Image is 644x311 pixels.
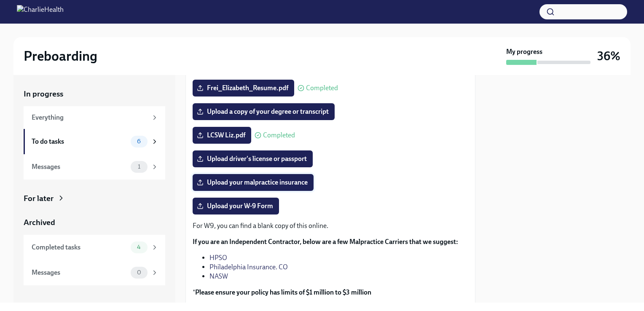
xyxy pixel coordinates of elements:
h2: Preboarding [24,48,97,64]
div: Messages [32,162,127,172]
span: Completed [306,85,338,91]
div: Completed tasks [32,243,127,252]
span: Upload your W-9 Form [199,202,273,210]
div: Messages [32,268,127,277]
label: Upload a copy of your degree or transcript [193,103,335,120]
span: Frei_Elizabeth_Resume.pdf [199,84,288,92]
img: CharlieHealth [17,5,64,19]
label: Upload your malpractice insurance [193,174,314,191]
span: Completed [263,132,295,139]
strong: My progress [506,47,542,56]
strong: If you are an Independent Contractor, below are a few Malpractice Carriers that we suggest: [193,238,458,246]
a: For later [24,193,165,204]
div: To do tasks [32,137,127,146]
strong: Please ensure your policy has limits of $1 million to $3 million [195,288,371,296]
a: Messages0 [24,260,165,285]
a: Everything [24,106,165,129]
p: For W9, you can find a blank copy of this online. [193,221,468,231]
div: For later [24,193,54,204]
a: HPSO [209,254,227,262]
span: 1 [133,164,145,170]
label: Upload your W-9 Form [193,198,279,214]
a: Completed tasks4 [24,235,165,260]
a: Messages1 [24,154,165,180]
div: Everything [32,113,148,122]
label: LCSW Liz.pdf [193,127,251,144]
span: Upload a copy of your degree or transcript [199,107,329,116]
a: Archived [24,217,165,228]
span: Upload your malpractice insurance [199,178,308,187]
a: NASW [209,272,228,280]
span: LCSW Liz.pdf [199,131,245,139]
span: 4 [132,244,146,250]
label: Frei_Elizabeth_Resume.pdf [193,80,294,97]
a: To do tasks6 [24,129,165,154]
span: Upload driver's license or passport [199,155,307,163]
a: Philadelphia Insurance. CO [209,263,288,271]
span: 6 [132,138,146,145]
a: In progress [24,88,165,99]
span: 0 [132,269,146,276]
h3: 36% [597,48,620,64]
label: Upload driver's license or passport [193,150,313,167]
